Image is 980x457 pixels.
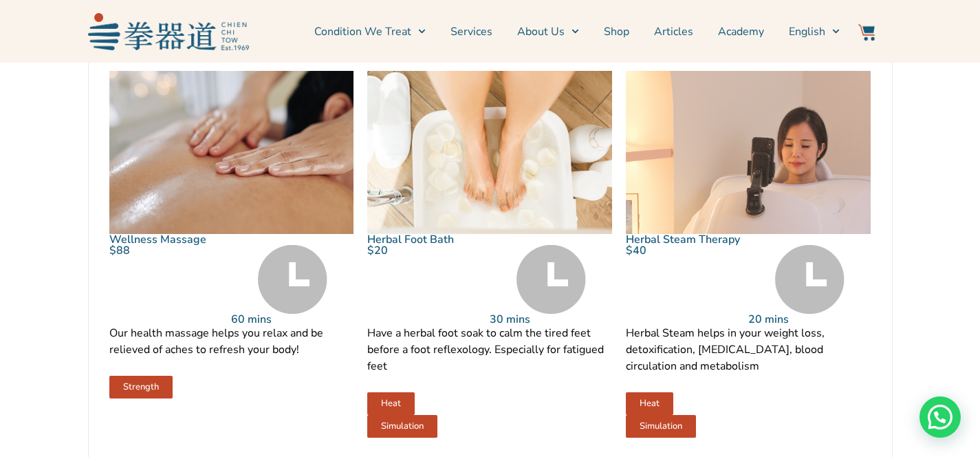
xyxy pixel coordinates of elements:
a: Academy [718,14,764,49]
a: Simulation [367,415,437,438]
span: Strength [123,383,159,392]
a: English [789,14,840,49]
span: English [789,23,825,40]
a: Condition We Treat [314,14,426,49]
p: 20 mins [748,314,871,325]
p: Have a herbal foot soak to calm the tired feet before a foot reflexology. Especially for fatigued... [367,325,612,374]
a: Heat [626,392,673,415]
p: $20 [367,245,490,256]
span: Simulation [381,422,424,431]
a: Herbal Foot Bath [367,232,454,247]
img: Time Grey [516,245,586,314]
a: Articles [654,14,693,49]
span: Heat [381,399,401,408]
p: $88 [109,245,232,256]
img: Time Grey [775,245,845,314]
p: 60 mins [231,314,353,325]
a: Shop [604,14,629,49]
p: 30 mins [490,314,612,325]
a: Heat [367,392,415,415]
nav: Menu [256,14,840,49]
p: $40 [626,245,748,256]
a: About Us [517,14,579,49]
p: Our health massage helps you relax and be relieved of aches to refresh your body! [109,325,354,358]
img: Website Icon-03 [858,24,875,41]
p: Herbal Steam helps in your weight loss, detoxification, [MEDICAL_DATA], blood circulation and met... [626,325,871,374]
a: Strength [109,376,173,398]
img: Time Grey [258,245,327,314]
a: Simulation [626,415,696,438]
span: Heat [640,399,660,408]
span: Simulation [640,422,682,431]
a: Wellness Massage [109,232,206,247]
a: Services [450,14,492,49]
a: Herbal Steam Therapy [626,232,740,247]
